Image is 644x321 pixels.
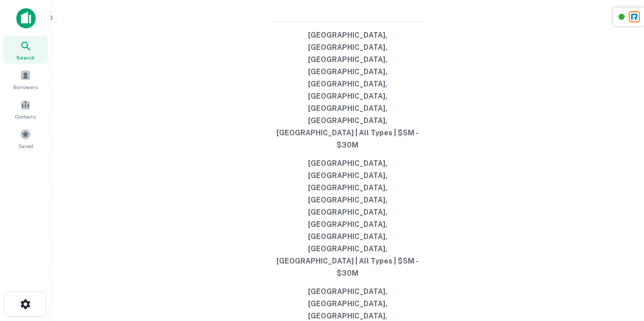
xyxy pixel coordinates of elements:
[16,8,36,28] img: capitalize-icon.png
[3,66,48,93] a: Borrowers
[18,142,33,150] span: Saved
[3,95,48,123] a: Contacts
[3,125,48,152] a: Saved
[271,154,424,282] button: [GEOGRAPHIC_DATA], [GEOGRAPHIC_DATA], [GEOGRAPHIC_DATA], [GEOGRAPHIC_DATA], [GEOGRAPHIC_DATA], [G...
[15,112,36,121] span: Contacts
[593,240,644,288] iframe: Chat Widget
[13,83,38,91] span: Borrowers
[271,26,424,154] button: [GEOGRAPHIC_DATA], [GEOGRAPHIC_DATA], [GEOGRAPHIC_DATA], [GEOGRAPHIC_DATA], [GEOGRAPHIC_DATA], [G...
[16,53,35,62] span: Search
[3,36,48,64] a: Search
